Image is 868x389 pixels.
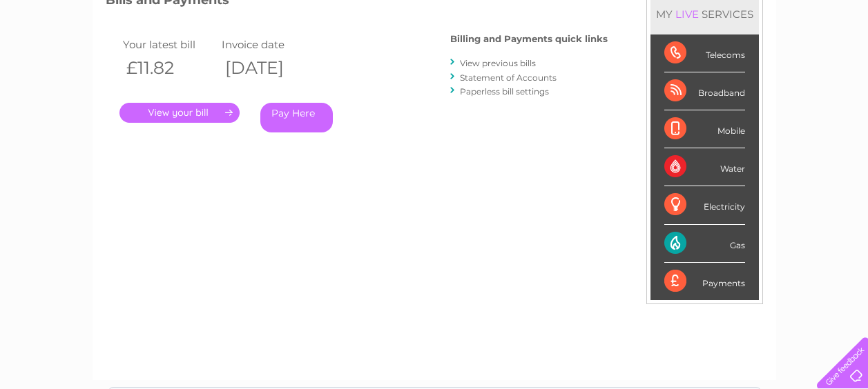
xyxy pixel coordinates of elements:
[450,34,608,44] h4: Billing and Payments quick links
[698,59,740,69] a: Telecoms
[776,59,810,69] a: Contact
[608,7,703,24] a: 0333 014 3131
[119,103,240,123] a: .
[218,54,318,82] th: [DATE]
[460,72,557,83] a: Statement of Accounts
[664,225,745,263] div: Gas
[664,110,745,148] div: Mobile
[119,54,219,82] th: £11.82
[664,34,745,72] div: Telecoms
[119,35,219,54] td: Your latest bill
[664,148,745,186] div: Water
[748,59,768,69] a: Blog
[822,59,855,69] a: Log out
[664,263,745,300] div: Payments
[460,86,549,97] a: Paperless bill settings
[625,59,651,69] a: Water
[108,8,761,67] div: Clear Business is a trading name of Verastar Limited (registered in [GEOGRAPHIC_DATA] No. 3667643...
[673,8,702,21] div: LIVE
[659,59,690,69] a: Energy
[664,72,745,110] div: Broadband
[30,36,101,78] img: logo.png
[664,186,745,224] div: Electricity
[218,35,318,54] td: Invoice date
[260,103,333,132] a: Pay Here
[460,58,536,68] a: View previous bills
